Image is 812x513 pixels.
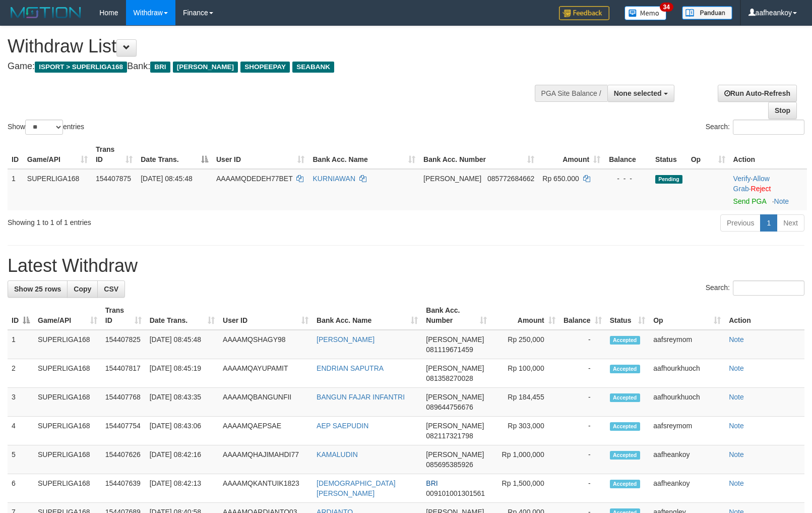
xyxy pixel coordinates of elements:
[729,169,807,210] td: · ·
[559,330,606,359] td: -
[146,301,219,330] th: Date Trans.: activate to sort column ascending
[426,461,473,469] span: Copy 085695385926 to clipboard
[8,445,34,474] td: 5
[426,479,438,487] span: BRI
[768,102,797,119] a: Stop
[34,301,101,330] th: Game/API: activate to sort column ascending
[137,140,212,169] th: Date Trans.: activate to sort column descending
[317,393,405,401] a: BANGUN FAJAR INFANTRI
[729,364,744,372] a: Note
[8,417,34,445] td: 4
[34,330,101,359] td: SUPERLIGA168
[146,330,219,359] td: [DATE] 08:45:48
[141,175,192,183] span: [DATE] 08:45:48
[8,62,531,72] h4: Game: Bank:
[101,359,146,388] td: 154407817
[426,393,484,401] span: [PERSON_NAME]
[8,120,84,135] label: Show entries
[729,140,807,169] th: Action
[104,285,118,293] span: CSV
[649,474,725,503] td: aafheankoy
[751,185,771,193] a: Reject
[559,445,606,474] td: -
[649,330,725,359] td: aafsreymom
[14,285,61,293] span: Show 25 rows
[426,335,484,344] span: [PERSON_NAME]
[23,169,92,210] td: SUPERLIGA168
[423,175,481,183] span: [PERSON_NAME]
[8,5,84,20] img: MOTION_logo.png
[219,359,313,388] td: AAAAMQAYUPAMIT
[419,140,538,169] th: Bank Acc. Number: activate to sort column ascending
[219,388,313,417] td: AAAAMQBANGUNFII
[8,330,34,359] td: 1
[219,330,313,359] td: AAAAMQSHAGY98
[317,479,396,497] a: [DEMOGRAPHIC_DATA][PERSON_NAME]
[317,422,368,430] a: AEP SAEPUDIN
[687,140,729,169] th: Op: activate to sort column ascending
[8,213,331,227] div: Showing 1 to 1 of 1 entries
[101,445,146,474] td: 154407626
[422,301,491,330] th: Bank Acc. Number: activate to sort column ascending
[8,474,34,503] td: 6
[426,450,484,459] span: [PERSON_NAME]
[610,451,640,460] span: Accepted
[146,474,219,503] td: [DATE] 08:42:13
[491,445,559,474] td: Rp 1,000,000
[733,280,804,296] input: Search:
[608,174,647,184] div: - - -
[538,140,604,169] th: Amount: activate to sort column ascending
[8,388,34,417] td: 3
[8,36,531,56] h1: Withdraw List
[219,474,313,503] td: AAAAMQKANTUIK1823
[74,285,91,293] span: Copy
[216,175,292,183] span: AAAAMQDEDEH77BET
[491,474,559,503] td: Rp 1,500,000
[487,175,534,183] span: Copy 085772684662 to clipboard
[34,445,101,474] td: SUPERLIGA168
[491,359,559,388] td: Rp 100,000
[8,301,34,330] th: ID: activate to sort column descending
[25,120,63,135] select: Showentries
[649,359,725,388] td: aafhourkhuoch
[606,301,650,330] th: Status: activate to sort column ascending
[101,330,146,359] td: 154407825
[146,445,219,474] td: [DATE] 08:42:16
[219,301,313,330] th: User ID: activate to sort column ascending
[92,140,137,169] th: Trans ID: activate to sort column ascending
[729,422,744,430] a: Note
[706,280,804,296] label: Search:
[212,140,308,169] th: User ID: activate to sort column ascending
[101,301,146,330] th: Trans ID: activate to sort column ascending
[8,140,23,169] th: ID
[101,417,146,445] td: 154407754
[146,417,219,445] td: [DATE] 08:43:06
[610,393,640,402] span: Accepted
[733,197,766,205] a: Send PGA
[317,450,358,459] a: KAMALUDIN
[317,335,374,344] a: [PERSON_NAME]
[720,214,761,232] a: Previous
[610,336,640,345] span: Accepted
[491,388,559,417] td: Rp 184,455
[607,85,674,102] button: None selected
[426,489,485,497] span: Copy 009101001301561 to clipboard
[733,120,804,135] input: Search:
[604,140,651,169] th: Balance
[34,417,101,445] td: SUPERLIGA168
[426,422,484,430] span: [PERSON_NAME]
[35,62,127,73] span: ISPORT > SUPERLIGA168
[34,474,101,503] td: SUPERLIGA168
[426,432,473,440] span: Copy 082117321798 to clipboard
[101,388,146,417] td: 154407768
[660,3,673,12] span: 34
[733,175,751,183] a: Verify
[725,301,804,330] th: Action
[426,374,473,382] span: Copy 081358270028 to clipboard
[777,214,804,232] a: Next
[292,62,334,73] span: SEABANK
[729,335,744,344] a: Note
[317,364,384,372] a: ENDRIAN SAPUTRA
[491,417,559,445] td: Rp 303,000
[718,85,797,102] a: Run Auto-Refresh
